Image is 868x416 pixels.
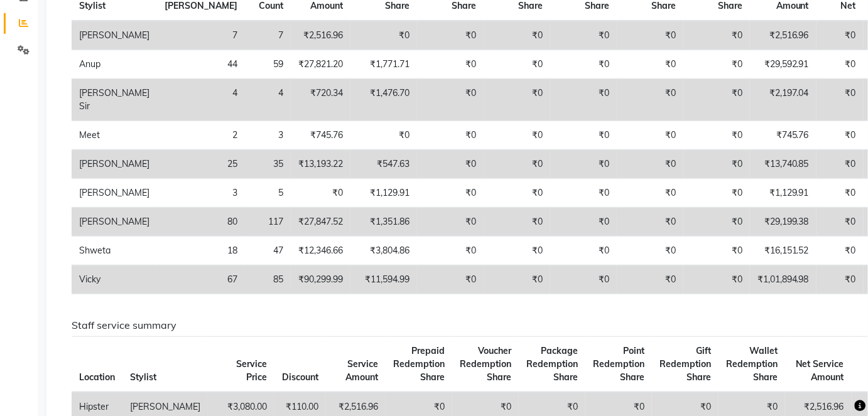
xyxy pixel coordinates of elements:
td: 85 [245,265,291,294]
td: ₹0 [816,150,864,179]
td: Anup [72,50,157,79]
span: Service Amount [345,358,378,383]
td: ₹0 [550,237,617,265]
td: ₹0 [484,121,550,150]
td: ₹0 [550,208,617,237]
td: ₹1,129.91 [750,179,816,208]
td: ₹0 [484,265,550,294]
td: 35 [245,150,291,179]
td: [PERSON_NAME] [72,208,157,237]
span: Net Service Amount [796,358,844,383]
td: ₹29,592.91 [750,50,816,79]
td: ₹0 [550,21,617,50]
td: ₹0 [350,21,417,50]
td: ₹13,193.22 [291,150,350,179]
td: ₹0 [484,208,550,237]
td: ₹0 [417,150,484,179]
td: ₹0 [417,21,484,50]
td: ₹90,299.99 [291,265,350,294]
span: Gift Redemption Share [659,345,711,383]
td: ₹29,199.38 [750,208,816,237]
td: ₹0 [816,237,864,265]
td: ₹0 [683,150,750,179]
td: Shweta [72,237,157,265]
td: ₹0 [683,121,750,150]
span: Voucher Redemption Share [460,345,511,383]
td: 4 [157,79,245,121]
td: Vicky [72,265,157,294]
td: ₹0 [550,121,617,150]
td: ₹0 [683,179,750,208]
td: 5 [245,179,291,208]
td: ₹0 [683,79,750,121]
td: 117 [245,208,291,237]
td: ₹0 [816,50,864,79]
td: [PERSON_NAME] [72,150,157,179]
span: Point Redemption Share [593,345,644,383]
td: ₹0 [617,179,683,208]
td: ₹11,594.99 [350,265,417,294]
td: ₹0 [417,121,484,150]
td: ₹0 [484,179,550,208]
td: ₹0 [550,50,617,79]
td: ₹0 [550,265,617,294]
td: ₹0 [550,79,617,121]
td: ₹0 [550,179,617,208]
td: ₹745.76 [750,121,816,150]
td: [PERSON_NAME] [72,21,157,50]
td: ₹0 [683,208,750,237]
td: ₹1,476.70 [350,79,417,121]
td: 3 [245,121,291,150]
td: 7 [157,21,245,50]
td: Meet [72,121,157,150]
td: ₹1,351.86 [350,208,417,237]
td: ₹0 [417,79,484,121]
td: ₹2,516.96 [750,21,816,50]
td: 18 [157,237,245,265]
td: ₹745.76 [291,121,350,150]
td: ₹0 [683,265,750,294]
td: ₹1,771.71 [350,50,417,79]
td: ₹0 [816,21,864,50]
td: 59 [245,50,291,79]
td: 47 [245,237,291,265]
td: [PERSON_NAME] Sir [72,79,157,121]
td: ₹0 [484,79,550,121]
td: ₹0 [617,265,683,294]
td: ₹27,847.52 [291,208,350,237]
td: ₹0 [683,50,750,79]
td: ₹0 [683,237,750,265]
td: ₹0 [550,150,617,179]
td: ₹0 [617,21,683,50]
td: ₹0 [417,208,484,237]
td: ₹0 [816,208,864,237]
td: 3 [157,179,245,208]
span: Wallet Redemption Share [726,345,778,383]
td: 44 [157,50,245,79]
td: ₹0 [417,50,484,79]
td: ₹0 [417,265,484,294]
td: 25 [157,150,245,179]
td: ₹3,804.86 [350,237,417,265]
td: ₹16,151.52 [750,237,816,265]
td: ₹27,821.20 [291,50,350,79]
td: ₹720.34 [291,79,350,121]
td: ₹13,740.85 [750,150,816,179]
td: ₹0 [484,150,550,179]
td: ₹0 [484,237,550,265]
td: ₹0 [816,121,864,150]
td: 2 [157,121,245,150]
td: ₹0 [617,150,683,179]
span: Location [79,371,115,383]
td: 80 [157,208,245,237]
td: ₹0 [683,21,750,50]
td: ₹0 [816,265,864,294]
span: Stylist [130,371,156,383]
td: [PERSON_NAME] [72,179,157,208]
td: ₹1,01,894.98 [750,265,816,294]
td: ₹1,129.91 [350,179,417,208]
td: 67 [157,265,245,294]
span: Package Redemption Share [526,345,578,383]
span: Service Price [236,358,267,383]
td: ₹0 [417,237,484,265]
